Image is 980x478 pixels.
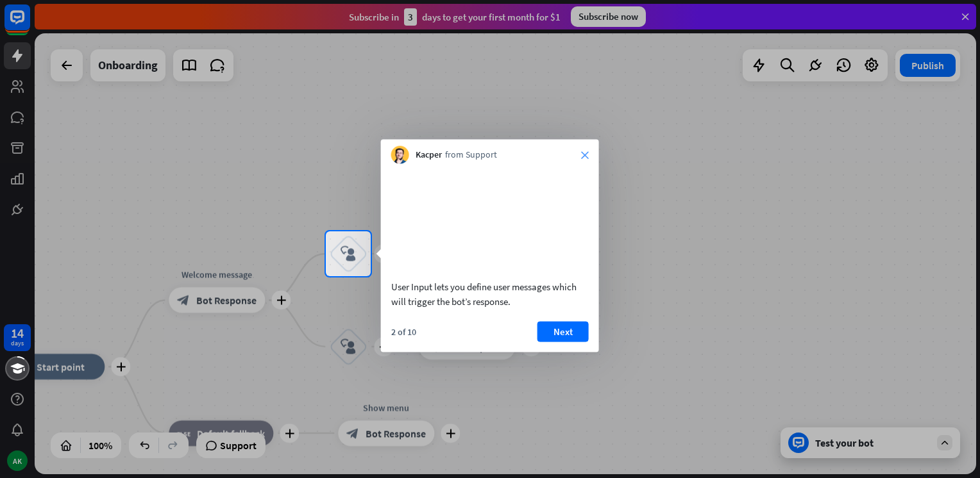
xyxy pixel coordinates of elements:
[10,5,49,44] button: Open LiveChat chat widget
[391,279,589,308] div: User Input lets you define user messages which will trigger the bot’s response.
[416,149,442,161] span: Kacper
[391,326,416,337] div: 2 of 10
[537,321,589,342] button: Next
[445,149,497,161] span: from Support
[341,246,356,261] i: block_user_input
[581,151,589,159] i: close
